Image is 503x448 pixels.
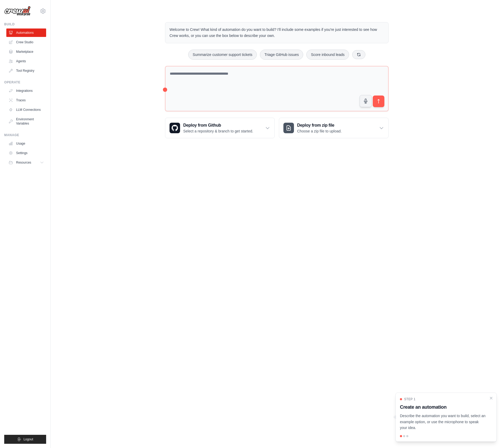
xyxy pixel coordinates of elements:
[6,47,46,56] a: Marketplace
[297,128,342,134] p: Choose a zip file to upload.
[6,28,46,37] a: Automations
[183,128,253,134] p: Select a repository & branch to get started.
[6,66,46,75] a: Tool Registry
[6,139,46,148] a: Usage
[4,133,46,137] div: Manage
[4,435,46,444] button: Logout
[6,96,46,104] a: Traces
[6,115,46,128] a: Environment Variables
[4,22,46,26] div: Build
[4,6,31,16] img: Logo
[404,397,415,401] span: Step 1
[23,437,33,441] span: Logout
[6,158,46,167] button: Resources
[489,396,493,400] button: Close walkthrough
[400,413,486,431] p: Describe the automation you want to build, select an example option, or use the microphone to spe...
[183,122,253,128] h3: Deploy from Github
[400,403,486,411] h3: Create an automation
[6,87,46,95] a: Integrations
[6,149,46,157] a: Settings
[6,38,46,46] a: Crew Studio
[170,27,384,39] p: Welcome to Crew! What kind of automation do you want to build? I'll include some examples if you'...
[477,423,503,448] iframe: Chat Widget
[4,80,46,84] div: Operate
[6,106,46,114] a: LLM Connections
[6,57,46,65] a: Agents
[306,50,349,60] button: Score inbound leads
[16,160,31,165] span: Resources
[260,50,303,60] button: Triage GitHub issues
[297,122,342,128] h3: Deploy from zip file
[188,50,257,60] button: Summarize customer support tickets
